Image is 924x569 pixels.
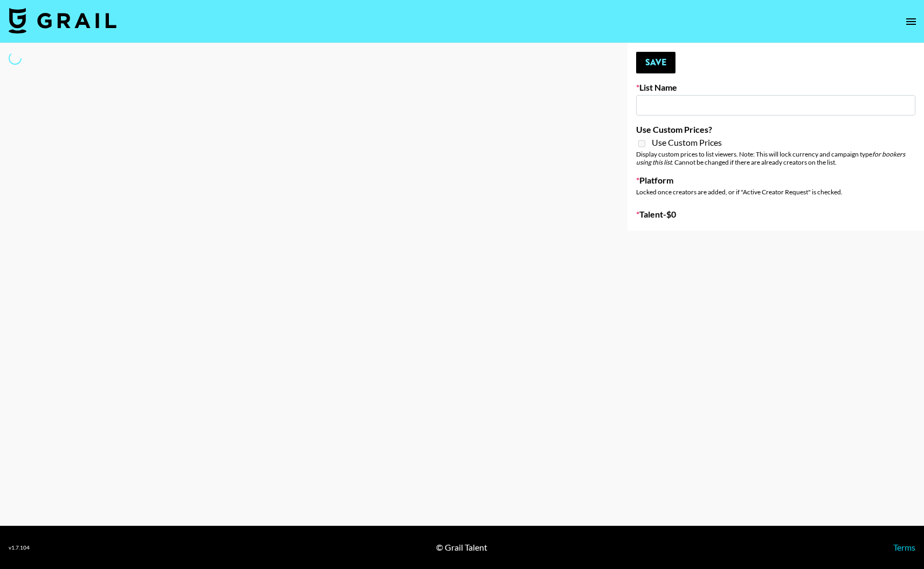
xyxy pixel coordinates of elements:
[636,124,915,135] label: Use Custom Prices?
[436,542,487,553] div: © Grail Talent
[9,8,116,33] img: Grail Talent
[9,544,30,551] div: v 1.7.104
[636,52,675,73] button: Save
[636,150,905,166] em: for bookers using this list
[652,137,722,148] span: Use Custom Prices
[900,11,922,32] button: open drawer
[636,188,915,196] div: Locked once creators are added, or if "Active Creator Request" is checked.
[636,82,915,93] label: List Name
[636,209,915,220] label: Talent - $ 0
[636,150,915,166] div: Display custom prices to list viewers. Note: This will lock currency and campaign type . Cannot b...
[636,175,915,186] label: Platform
[893,542,915,552] a: Terms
